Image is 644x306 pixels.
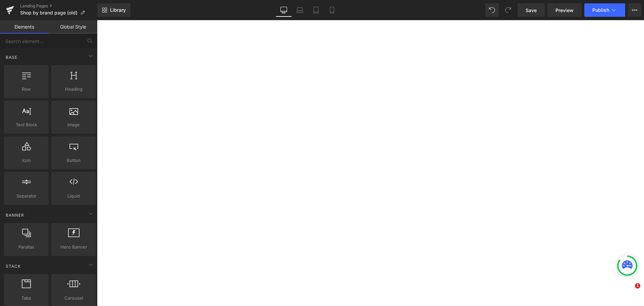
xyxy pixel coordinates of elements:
span: Save [526,7,537,14]
a: Tablet [308,3,324,17]
span: Stack [5,263,21,269]
span: Liquid [53,192,94,200]
a: New Library [97,3,130,17]
span: 1 [635,283,640,289]
button: Publish [584,3,625,17]
span: Tabs [6,295,47,302]
span: Shop by brand page (old) [20,10,77,15]
span: Image [53,121,94,128]
span: Library [110,7,126,13]
span: Parallax [6,244,47,251]
span: Carousel [53,295,94,302]
span: Text Block [6,121,47,128]
span: Heading [53,86,94,93]
button: More [628,3,641,17]
span: Row [6,86,47,93]
a: Landing Pages [20,3,97,9]
span: Hero Banner [53,244,94,251]
span: Separator [6,192,47,200]
a: Desktop [276,3,292,17]
a: Laptop [292,3,308,17]
span: Icon [6,157,47,164]
button: Undo [485,3,499,17]
button: Redo [501,3,515,17]
span: Publish [592,7,609,13]
span: Preview [555,7,574,14]
iframe: Intercom live chat [621,283,637,299]
a: Global Style [49,20,97,34]
span: Base [5,54,18,60]
span: Banner [5,212,25,218]
span: Button [53,157,94,164]
a: Preview [547,3,582,17]
a: Mobile [324,3,340,17]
